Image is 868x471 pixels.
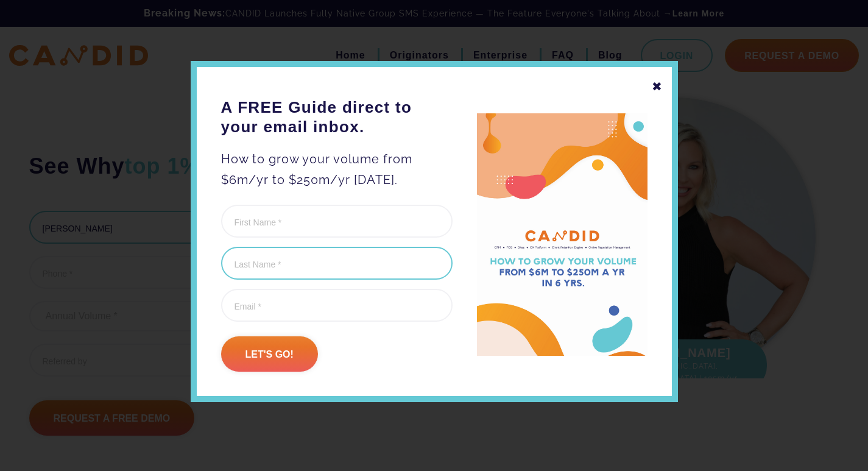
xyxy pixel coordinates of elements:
[652,76,663,97] div: ✖
[221,247,453,280] input: Last Name *
[221,289,453,322] input: Email *
[221,205,453,238] input: First Name *
[221,97,453,136] h3: A FREE Guide direct to your email inbox.
[477,113,647,356] img: A FREE Guide direct to your email inbox.
[221,149,453,190] p: How to grow your volume from $6m/yr to $250m/yr [DATE].
[221,336,318,372] input: Let's go!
